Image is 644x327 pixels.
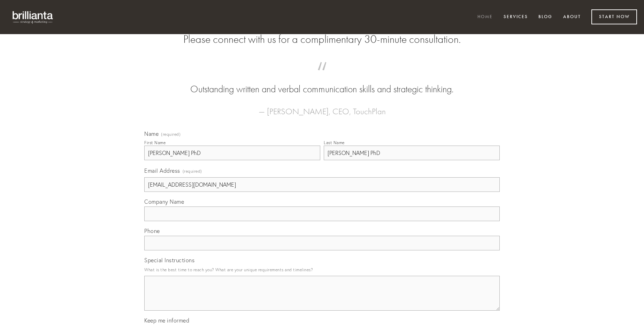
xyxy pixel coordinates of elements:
[144,198,184,205] span: Company Name
[155,69,489,96] blockquote: Outstanding written and verbal communication skills and strategic thinking.
[534,11,557,23] a: Blog
[144,317,189,324] span: Keep me informed
[155,69,489,83] span: “
[144,265,500,274] p: What is the best time to reach you? What are your unique requirements and timelines?
[155,96,489,118] figcaption: — [PERSON_NAME], CEO, TouchPlan
[144,33,500,46] h2: Please connect with us for a complimentary 30-minute consultation.
[144,167,180,174] span: Email Address
[144,257,194,264] span: Special Instructions
[183,166,202,176] span: (required)
[161,132,181,137] span: (required)
[473,11,497,23] a: Home
[7,7,59,27] img: brillianta - research, strategy, marketing
[324,140,345,145] div: Last Name
[144,140,166,145] div: First Name
[499,11,532,23] a: Services
[559,11,585,23] a: About
[144,130,159,137] span: Name
[144,227,160,234] span: Phone
[591,9,637,24] a: Start Now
